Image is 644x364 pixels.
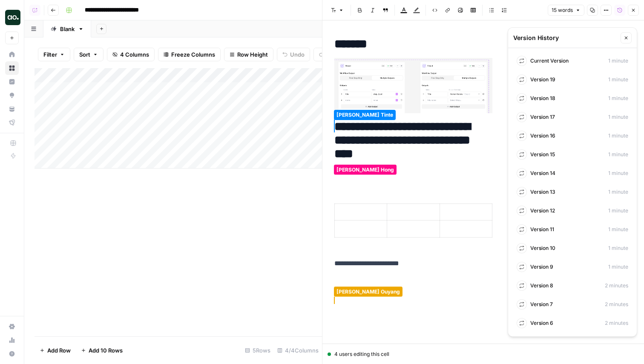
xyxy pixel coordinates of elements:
[158,48,221,61] button: Freeze Columns
[530,57,569,65] span: Current Version
[290,50,305,59] span: Undo
[530,263,553,271] span: Version 9
[530,169,555,177] span: Version 14
[274,344,322,357] div: 4/4 Columns
[5,48,19,61] a: Home
[60,25,75,33] div: Blank
[5,333,19,347] a: Usage
[552,6,573,14] span: 15 words
[171,50,215,59] span: Freeze Columns
[5,89,19,102] a: Opportunities
[530,113,555,121] span: Version 17
[47,346,71,355] span: Add Row
[38,48,70,61] button: Filter
[605,301,628,308] span: 2 minutes
[608,132,628,140] span: 1 minute
[43,20,91,37] a: Blank
[530,282,553,289] span: Version 8
[608,244,628,252] span: 1 minute
[241,344,274,357] div: 5 Rows
[5,75,19,89] a: Insights
[530,207,555,215] span: Version 12
[605,319,628,327] span: 2 minutes
[530,95,555,102] span: Version 18
[34,344,76,357] button: Add Row
[605,282,628,289] span: 2 minutes
[5,320,19,333] a: Settings
[530,151,555,158] span: Version 15
[608,76,628,83] span: 1 minute
[328,350,639,358] div: 4 users editing this cell
[530,76,555,83] span: Version 19
[5,61,19,75] a: Browse
[608,226,628,233] span: 1 minute
[79,50,90,59] span: Sort
[608,57,628,65] span: 1 minute
[608,113,628,121] span: 1 minute
[5,102,19,116] a: Your Data
[74,48,103,61] button: Sort
[334,58,492,113] img: Screenshot%202025-09-12%20at%2016.12.32.png
[120,50,149,59] span: 4 Columns
[530,244,555,252] span: Version 10
[530,132,555,140] span: Version 16
[608,188,628,196] span: 1 minute
[530,188,555,196] span: Version 13
[548,5,584,16] button: 15 words
[608,263,628,271] span: 1 minute
[608,95,628,102] span: 1 minute
[277,48,310,61] button: Undo
[608,207,628,215] span: 1 minute
[608,169,628,177] span: 1 minute
[76,344,128,357] button: Add 10 Rows
[89,346,123,355] span: Add 10 Rows
[5,10,20,25] img: AirOps Builders Logo
[224,48,273,61] button: Row Height
[513,34,618,42] div: Version History
[608,151,628,158] span: 1 minute
[530,319,553,327] span: Version 6
[43,50,57,59] span: Filter
[5,7,19,28] button: Workspace: AirOps Builders
[107,48,155,61] button: 4 Columns
[237,50,268,59] span: Row Height
[530,301,553,308] span: Version 7
[5,347,19,361] button: Help + Support
[530,226,554,233] span: Version 11
[5,116,19,129] a: Flightpath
